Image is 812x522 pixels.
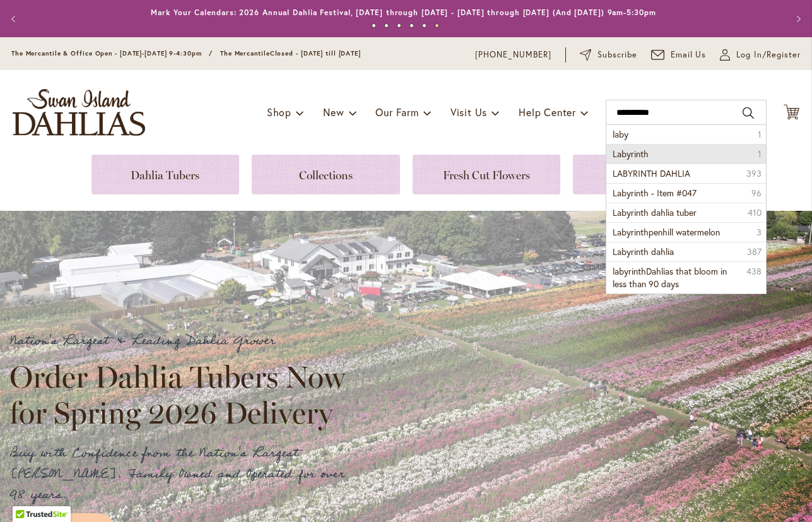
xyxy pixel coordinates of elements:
a: Subscribe [580,49,637,61]
button: Previous [3,6,28,32]
span: The Mercantile & Office Open - [DATE]-[DATE] 9-4:30pm / The Mercantile [11,49,270,57]
span: Visit Us [450,105,487,119]
a: store logo [13,89,145,136]
span: 393 [746,167,762,180]
span: 438 [746,265,762,278]
button: 5 of 6 [422,23,427,28]
span: Our Farm [375,105,418,119]
span: 1 [758,148,762,160]
span: Log In/Register [736,49,801,61]
a: [PHONE_NUMBER] [475,49,551,61]
span: Labyrinth - Item #047 [613,187,697,199]
span: Subscribe [597,49,637,61]
span: 410 [748,206,762,219]
span: New [323,105,344,119]
span: Labyrinth [613,148,649,160]
span: Shop [267,105,291,119]
button: 4 of 6 [409,23,414,28]
a: Mark Your Calendars: 2026 Annual Dahlia Festival, [DATE] through [DATE] - [DATE] through [DATE] (... [151,8,656,17]
button: 2 of 6 [384,23,389,28]
a: Email Us [651,49,707,61]
span: 96 [751,187,762,199]
span: 1 [758,128,762,141]
h2: Order Dahlia Tubers Now for Spring 2026 Delivery [9,359,356,430]
span: Labyrinth dahlia [613,246,674,258]
button: Search [743,103,754,123]
button: 1 of 6 [372,23,376,28]
a: Log In/Register [720,49,801,61]
span: laby [613,128,628,140]
span: Labyrinth dahlia tuber [613,206,697,218]
span: Help Center [519,105,576,119]
button: Next [785,6,810,32]
span: 387 [747,246,762,258]
span: labyrinthDahlias that bloom in less than 90 days [613,265,727,290]
span: Closed - [DATE] till [DATE] [270,49,361,57]
span: Email Us [671,49,707,61]
span: 3 [756,226,762,239]
span: LABYRINTH DAHLIA [613,167,690,179]
button: 3 of 6 [397,23,401,28]
span: Labyrinthpenhill watermelon [613,226,720,238]
p: Buy with Confidence from the Nation's Largest [PERSON_NAME]. Family Owned and Operated for over 9... [9,443,356,506]
button: 6 of 6 [435,23,439,28]
p: Nation's Largest & Leading Dahlia Grower [9,331,356,352]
